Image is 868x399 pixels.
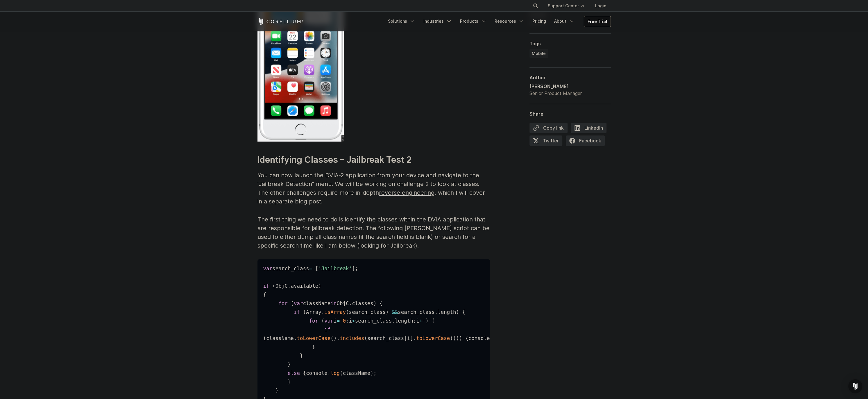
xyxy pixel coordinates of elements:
[459,335,462,341] span: )
[566,136,608,148] a: Facebook
[291,300,294,306] span: (
[465,335,468,341] span: {
[300,353,303,359] span: }
[330,370,340,376] span: log
[309,266,312,271] span: =
[529,75,611,81] div: Author
[263,335,266,341] span: (
[425,318,429,324] span: )
[490,335,493,341] span: .
[453,335,456,341] span: )
[263,266,273,271] span: var
[318,283,321,289] span: )
[566,136,605,146] span: Facebook
[364,335,367,341] span: (
[410,335,413,341] span: ]
[257,215,490,250] p: The first thing we need to do is identify the classes within the DVIA application that are respon...
[529,49,548,58] a: Mobile
[532,51,546,57] span: Mobile
[346,318,349,324] span: ;
[263,283,269,289] span: if
[324,327,330,332] span: if
[529,136,566,148] a: Twitter
[419,318,425,324] span: ++
[257,154,412,165] strong: Identifying Classes – Jailbreak Test 2
[526,1,611,11] div: Navigation Menu
[413,318,416,324] span: ;
[543,1,588,11] a: Support Center
[529,16,550,26] a: Pricing
[420,16,455,26] a: Industries
[848,379,862,393] div: Open Intercom Messenger
[337,318,340,324] span: =
[379,189,434,196] a: reverse engineering
[263,292,266,298] span: {
[380,300,383,306] span: {
[278,300,288,306] span: for
[352,266,355,271] span: ]
[386,309,389,315] span: )
[384,16,419,26] a: Solutions
[297,335,330,341] span: toLowerCase
[303,370,306,376] span: {
[330,335,334,341] span: (
[294,300,303,306] span: var
[457,16,490,26] a: Products
[529,111,611,117] div: Share
[288,283,291,289] span: .
[327,370,331,376] span: .
[529,123,568,133] button: Copy link
[530,1,541,11] button: Search
[318,266,352,271] span: 'Jailbreak'
[324,318,334,324] span: var
[491,16,528,26] a: Resources
[355,266,358,271] span: ;
[294,309,300,315] span: if
[257,18,304,25] a: Corellium Home
[321,318,325,324] span: (
[456,335,459,341] span: )
[529,90,582,97] div: Senior Product Manager
[343,318,346,324] span: 0
[584,16,611,27] a: Free Trial
[590,1,611,11] a: Login
[337,335,340,341] span: .
[413,335,416,341] span: .
[257,171,490,206] p: You can now launch the DVIA-2 application from your device and navigate to the “Jailbreak Detecti...
[416,335,450,341] span: toLowerCase
[456,309,459,315] span: )
[571,123,610,136] a: LinkedIn
[330,300,337,306] span: in
[315,266,318,271] span: [
[529,136,562,146] span: Twitter
[373,370,377,376] span: ;
[334,335,337,341] span: )
[312,344,315,350] span: }
[346,309,349,315] span: (
[272,283,275,289] span: (
[571,123,606,133] span: LinkedIn
[435,309,438,315] span: .
[404,335,407,341] span: [
[392,318,395,324] span: .
[384,16,611,27] div: Navigation Menu
[309,318,318,324] span: for
[529,41,611,47] div: Tags
[275,388,279,393] span: }
[432,318,435,324] span: {
[529,83,582,90] div: [PERSON_NAME]
[288,379,291,385] span: }
[551,16,578,26] a: About
[340,335,364,341] span: includes
[340,370,343,376] span: (
[392,309,398,315] span: &&
[324,309,346,315] span: isArray
[303,309,306,315] span: (
[352,318,355,324] span: <
[450,335,453,341] span: (
[349,300,352,306] span: .
[288,370,300,376] span: else
[370,370,373,376] span: )
[288,362,291,367] span: }
[373,300,377,306] span: )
